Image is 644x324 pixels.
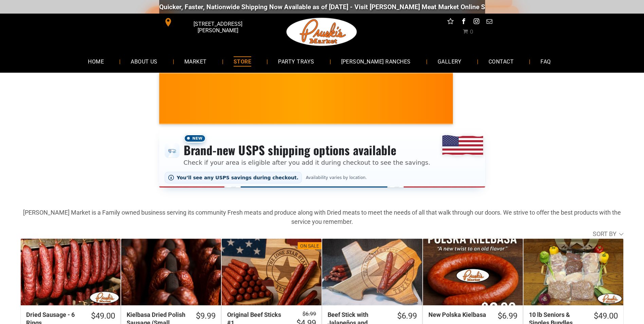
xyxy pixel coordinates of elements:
div: Quicker, Faster, Nationwide Shipping Now Available as of [DATE] - Visit [PERSON_NAME] Meat Market... [142,3,553,11]
a: facebook [459,17,468,28]
a: Beef Stick with Jalapeños and Cheese [322,239,422,305]
a: FAQ [530,52,561,70]
a: Dried Sausage - 6 Rings [21,239,121,305]
div: On Sale [300,243,319,250]
a: [PERSON_NAME] RANCHES [331,52,421,70]
a: instagram [472,17,481,28]
span: New [184,134,206,143]
div: $49.00 [594,311,618,321]
a: CONTACT [478,52,524,70]
div: $6.99 [498,311,517,321]
strong: [PERSON_NAME] Market is a Family owned business serving its community Fresh meats and produce alo... [23,209,621,225]
a: On SaleOriginal Beef Sticks #1 [222,239,321,305]
div: Shipping options announcement [159,130,485,187]
a: HOME [78,52,114,70]
a: 10 lb Seniors &amp; Singles Bundles [523,239,623,305]
a: ABOUT US [121,52,168,70]
div: New Polska Kielbasa [428,311,489,319]
img: Pruski-s+Market+HQ+Logo2-1920w.png [285,14,358,50]
a: Social network [446,17,455,28]
a: MARKET [174,52,217,70]
span: Availability varies by location. [305,175,368,180]
span: [PERSON_NAME] MARKET [429,103,562,114]
h3: Brand-new USPS shipping options available [184,143,430,158]
span: [STREET_ADDRESS][PERSON_NAME] [174,17,261,37]
span: 0 [470,29,473,35]
a: [STREET_ADDRESS][PERSON_NAME] [159,17,263,28]
a: STORE [223,52,261,70]
div: $49.00 [91,311,115,321]
div: $9.99 [196,311,216,321]
span: You’ll see any USPS savings during checkout. [177,175,299,180]
p: Check if your area is eligible after you add it during checkout to see the savings. [184,158,430,167]
a: New Polska Kielbasa [423,239,523,305]
div: $6.99 [397,311,417,321]
s: $6.99 [302,311,316,317]
a: GALLERY [427,52,472,70]
a: $6.99New Polska Kielbasa [423,311,523,321]
a: Kielbasa Dried Polish Sausage (Small Batch) [121,239,221,305]
a: email [485,17,494,28]
a: PARTY TRAYS [268,52,324,70]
